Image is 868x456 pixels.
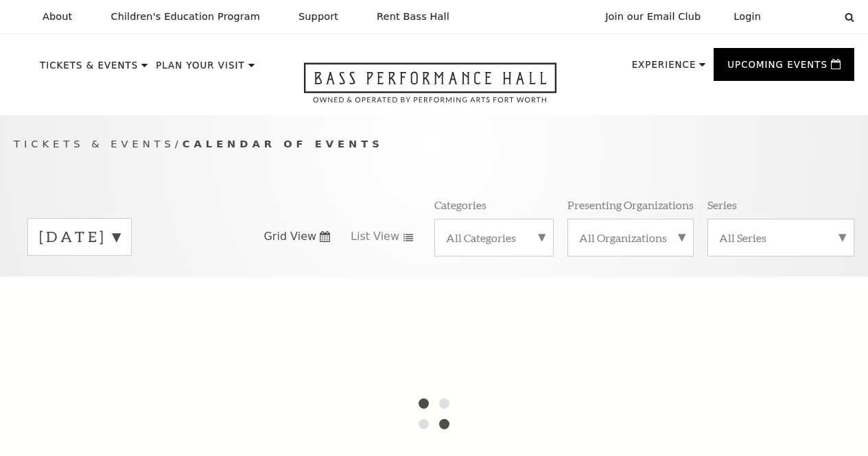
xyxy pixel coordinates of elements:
[351,229,399,244] span: List View
[783,10,832,23] select: Select:
[567,197,694,212] p: Presenting Organizations
[632,60,696,77] p: Experience
[14,136,854,153] p: /
[156,61,245,77] p: Plan Your Visit
[263,229,316,244] span: Grid View
[183,138,384,149] span: Calendar of Events
[377,11,449,23] p: Rent Bass Hall
[40,61,138,77] p: Tickets & Events
[298,11,338,23] p: Support
[43,11,72,23] p: About
[579,230,682,245] label: All Organizations
[110,11,260,23] p: Children's Education Program
[446,230,543,245] label: All Categories
[434,197,486,212] p: Categories
[707,197,737,212] p: Series
[727,60,828,77] p: Upcoming Events
[14,138,175,149] span: Tickets & Events
[719,230,843,245] label: All Series
[39,226,120,248] label: [DATE]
